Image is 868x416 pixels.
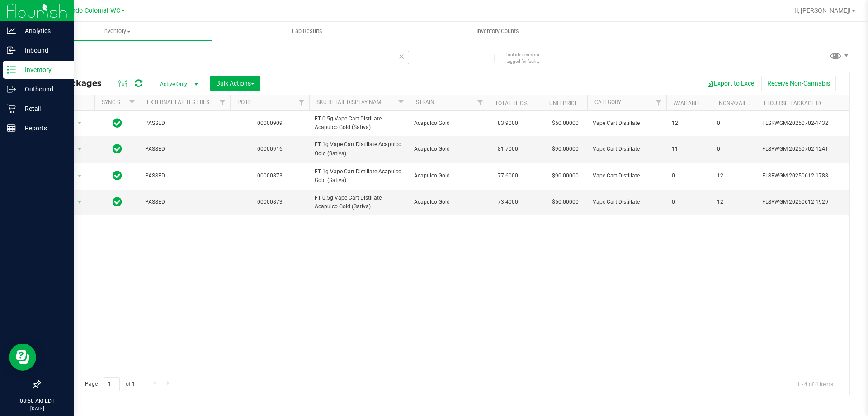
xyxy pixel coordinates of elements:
[7,46,16,55] inline-svg: Inbound
[4,397,70,405] p: 08:58 AM EDT
[547,117,583,130] span: $50.00000
[7,104,16,113] inline-svg: Retail
[294,95,309,110] a: Filter
[216,80,255,87] span: Bulk Actions
[414,198,482,206] span: Acapulco Gold
[9,344,36,371] iframe: Resource center
[7,26,16,35] inline-svg: Analytics
[145,198,225,206] span: PASSED
[762,172,851,180] span: FLSRWGM-20250612-1788
[7,85,16,94] inline-svg: Outbound
[237,99,251,105] a: PO ID
[416,99,434,105] a: Strain
[145,145,225,153] span: PASSED
[549,100,578,106] a: Unit Price
[125,95,140,110] a: Filter
[316,99,384,105] a: SKU Retail Display Name
[717,198,751,206] span: 12
[717,172,751,180] span: 12
[594,99,621,105] a: Category
[7,124,16,133] inline-svg: Reports
[464,27,531,35] span: Inventory Counts
[717,145,751,153] span: 0
[593,119,661,128] span: Vape Cart Distillate
[672,172,706,180] span: 0
[764,100,821,106] a: Flourish Package ID
[593,145,661,153] span: Vape Cart Distillate
[701,76,761,91] button: Export to Excel
[16,84,70,95] p: Outbound
[315,115,403,132] span: FT 0.5g Vape Cart Distillate Acapulco Gold (Sativa)
[16,123,70,134] p: Reports
[16,103,70,114] p: Retail
[762,145,851,153] span: FLSRWGM-20250702-1241
[398,51,405,62] span: Clear
[674,100,701,106] a: Available
[113,143,122,155] span: In Sync
[212,22,402,41] a: Lab Results
[104,377,120,391] input: 1
[77,377,142,391] span: Page of 1
[414,172,482,180] span: Acapulco Gold
[593,198,661,206] span: Vape Cart Distillate
[145,119,225,128] span: PASSED
[547,169,583,182] span: $90.00000
[215,95,230,110] a: Filter
[493,196,523,209] span: 73.4000
[547,196,583,209] span: $50.00000
[414,145,482,153] span: Acapulco Gold
[60,7,120,14] span: Orlando Colonial WC
[210,76,260,91] button: Bulk Actions
[493,169,523,182] span: 77.6000
[672,119,706,128] span: 12
[257,199,283,205] a: 00000873
[761,76,836,91] button: Receive Non-Cannabis
[16,64,70,75] p: Inventory
[113,117,122,129] span: In Sync
[16,45,70,56] p: Inbound
[257,120,283,126] a: 00000909
[547,143,583,156] span: $90.00000
[414,119,482,128] span: Acapulco Gold
[402,22,593,41] a: Inventory Counts
[47,78,111,88] span: All Packages
[113,196,122,208] span: In Sync
[74,170,85,182] span: select
[315,194,403,211] span: FT 0.5g Vape Cart Distillate Acapulco Gold (Sativa)
[74,196,85,209] span: select
[506,51,552,65] span: Include items not tagged for facility
[473,95,488,110] a: Filter
[651,95,666,110] a: Filter
[257,172,283,179] a: 00000873
[16,25,70,36] p: Analytics
[719,100,759,106] a: Non-Available
[7,65,16,74] inline-svg: Inventory
[74,117,85,129] span: select
[22,22,212,41] a: Inventory
[672,198,706,206] span: 0
[762,198,851,206] span: FLSRWGM-20250612-1929
[280,27,335,35] span: Lab Results
[257,146,283,152] a: 00000916
[40,51,409,64] input: Search Package ID, Item Name, SKU, Lot or Part Number...
[493,117,523,130] span: 83.9000
[113,169,122,182] span: In Sync
[147,99,218,105] a: External Lab Test Result
[717,119,751,128] span: 0
[792,7,851,14] span: Hi, [PERSON_NAME]!
[495,100,528,106] a: Total THC%
[145,172,225,180] span: PASSED
[762,119,851,128] span: FLSRWGM-20250702-1432
[493,143,523,156] span: 81.7000
[74,143,85,156] span: select
[394,95,409,110] a: Filter
[315,167,403,185] span: FT 1g Vape Cart Distillate Acapulco Gold (Sativa)
[790,377,840,391] span: 1 - 4 of 4 items
[593,172,661,180] span: Vape Cart Distillate
[102,99,137,105] a: Sync Status
[672,145,706,153] span: 11
[315,140,403,158] span: FT 1g Vape Cart Distillate Acapulco Gold (Sativa)
[22,27,212,35] span: Inventory
[4,405,70,412] p: [DATE]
